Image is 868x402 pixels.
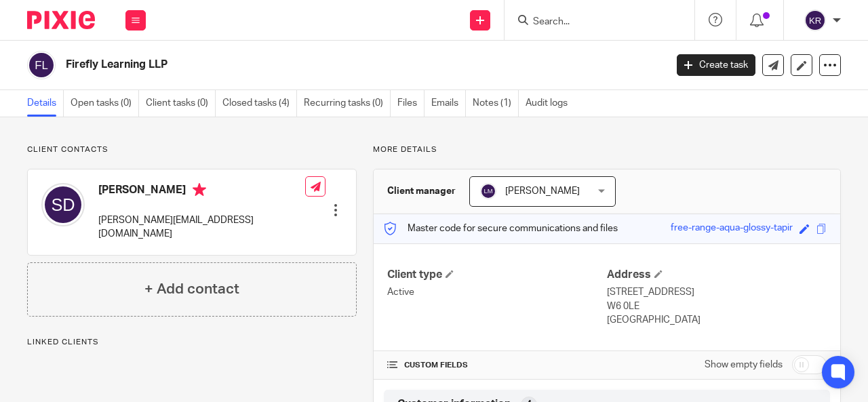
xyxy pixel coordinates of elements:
[671,221,793,237] div: free-range-aqua-glossy-tapir
[505,186,580,196] span: [PERSON_NAME]
[607,285,827,299] p: [STREET_ADDRESS]
[27,337,357,348] p: Linked clients
[144,279,239,300] h4: + Add contact
[98,183,305,200] h4: [PERSON_NAME]
[71,90,139,117] a: Open tasks (0)
[98,214,305,241] p: [PERSON_NAME][EMAIL_ADDRESS][DOMAIN_NAME]
[480,183,496,199] img: svg%3E
[387,285,607,299] p: Active
[27,144,357,155] p: Client contacts
[473,90,519,117] a: Notes (1)
[431,90,466,117] a: Emails
[384,222,618,235] p: Master code for secure communications and files
[387,268,607,282] h4: Client type
[222,90,297,117] a: Closed tasks (4)
[27,11,95,29] img: Pixie
[387,360,607,371] h4: CUSTOM FIELDS
[387,184,456,198] h3: Client manager
[27,51,56,79] img: svg%3E
[41,183,85,226] img: svg%3E
[532,16,654,28] input: Search
[397,90,425,117] a: Files
[705,358,783,371] label: Show empty fields
[304,90,391,117] a: Recurring tasks (0)
[677,54,755,76] a: Create task
[607,268,827,282] h4: Address
[27,90,64,117] a: Details
[193,183,206,197] i: Primary
[146,90,216,117] a: Client tasks (0)
[66,58,538,72] h2: Firefly Learning LLP
[607,313,827,327] p: [GEOGRAPHIC_DATA]
[373,144,841,155] p: More details
[804,9,826,31] img: svg%3E
[607,300,827,313] p: W6 0LE
[526,90,574,117] a: Audit logs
